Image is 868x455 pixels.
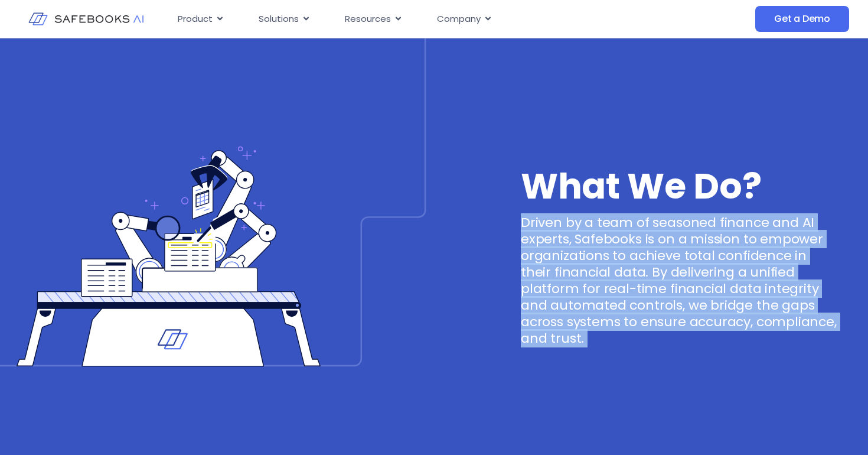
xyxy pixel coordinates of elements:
span: Solutions [259,12,299,26]
div: Menu Toggle [168,8,661,31]
span: Get a Demo [774,13,830,25]
span: Company [437,12,481,26]
p: Driven by a team of seasoned finance and AI experts, Safebooks is on a mission to empower organiz... [521,214,837,347]
a: Get a Demo [755,6,849,32]
span: Product [178,12,213,26]
h3: What We Do? [521,174,837,198]
nav: Menu [168,8,661,31]
span: Resources [345,12,391,26]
